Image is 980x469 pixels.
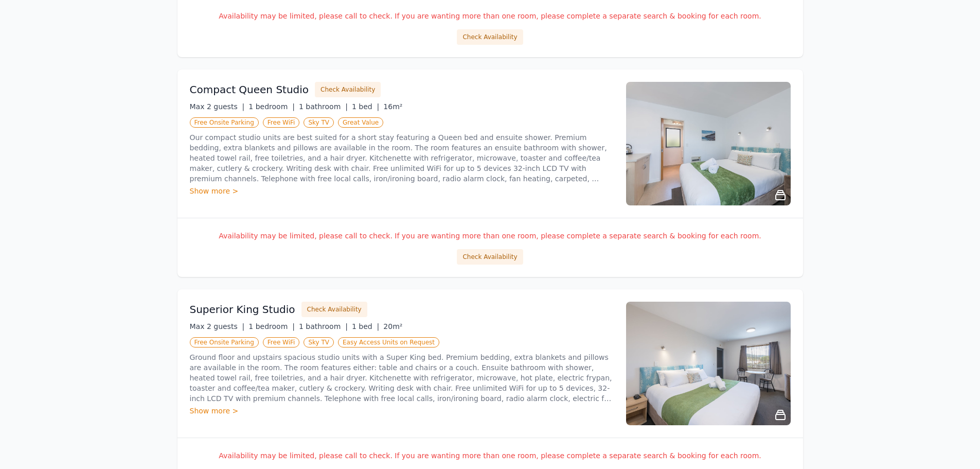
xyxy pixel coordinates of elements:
h3: Superior King Studio [190,302,295,317]
span: 1 bed | [352,322,379,331]
span: Sky TV [304,117,334,128]
p: Availability may be limited, please call to check. If you are wanting more than one room, please ... [190,231,791,241]
div: Show more > [190,406,614,416]
div: Show more > [190,186,614,196]
span: 20m² [383,322,402,331]
span: Free Onsite Parking [190,117,259,128]
button: Check Availability [457,29,523,45]
h3: Compact Queen Studio [190,82,309,97]
span: Free WiFi [263,337,300,348]
span: 1 bathroom | [299,102,348,111]
span: Max 2 guests | [190,322,245,331]
span: 16m² [383,102,402,111]
span: Free WiFi [263,117,300,128]
p: Availability may be limited, please call to check. If you are wanting more than one room, please ... [190,11,791,21]
span: Sky TV [304,337,334,348]
span: 1 bedroom | [248,102,295,111]
button: Check Availability [301,302,367,317]
span: 1 bathroom | [299,322,348,331]
span: Max 2 guests | [190,102,245,111]
span: Easy Access Units on Request [338,337,439,348]
span: Free Onsite Parking [190,337,259,348]
p: Availability may be limited, please call to check. If you are wanting more than one room, please ... [190,450,791,461]
p: Our compact studio units are best suited for a short stay featuring a Queen bed and ensuite showe... [190,132,614,184]
span: 1 bed | [352,102,379,111]
span: 1 bedroom | [248,322,295,331]
p: Ground floor and upstairs spacious studio units with a Super King bed. Premium bedding, extra bla... [190,352,614,404]
button: Check Availability [315,82,381,97]
span: Great Value [338,117,383,128]
button: Check Availability [457,249,523,265]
